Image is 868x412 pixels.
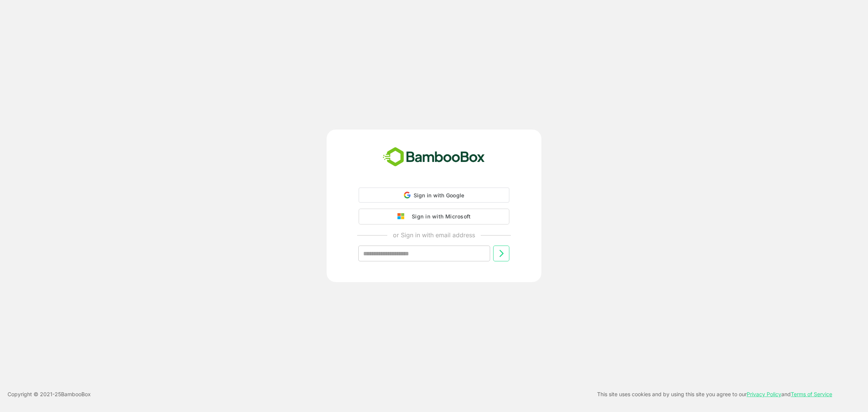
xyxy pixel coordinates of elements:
p: Copyright © 2021- 25 BambooBox [8,390,91,399]
button: Sign in with Microsoft [359,209,509,224]
span: Sign in with Google [414,192,465,198]
a: Privacy Policy [747,391,781,397]
div: Sign in with Microsoft [408,212,471,221]
img: google [397,213,408,220]
p: or Sign in with email address [393,230,475,240]
p: This site uses cookies and by using this site you agree to our and [597,390,832,399]
div: Sign in with Google [359,188,509,203]
a: Terms of Service [791,391,832,397]
img: bamboobox [379,145,489,169]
